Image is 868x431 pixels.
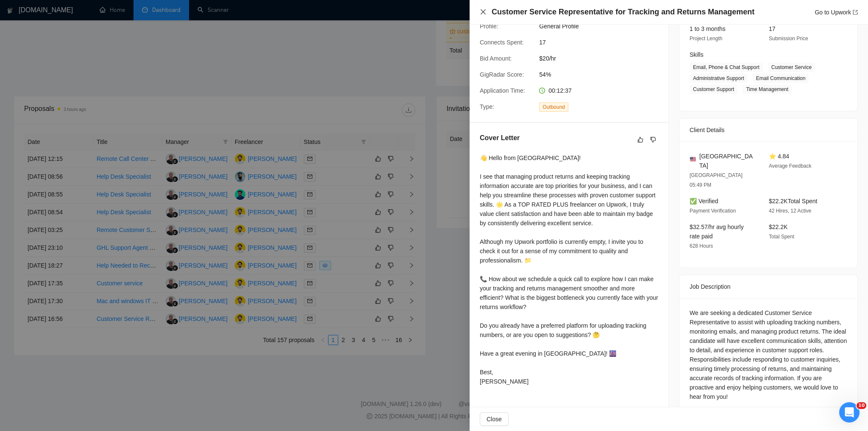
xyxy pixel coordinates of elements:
span: Type: [480,103,494,110]
iframe: Intercom live chat [839,402,860,423]
span: 42 Hires, 12 Active [769,208,811,214]
span: clock-circle [539,88,545,94]
span: Project Length [690,36,722,41]
span: $32.57/hr avg hourly rate paid [690,224,744,240]
button: Close [480,412,509,426]
span: Close [487,414,502,424]
div: Job Description [690,275,847,298]
span: ✅ Verified [690,198,718,204]
span: Time Management [743,85,792,94]
div: 👋 Hello from [GEOGRAPHIC_DATA]! I see that managing product returns and keeping tracking informat... [480,153,658,386]
span: like [637,136,643,143]
a: Go to Upworkexport [815,9,858,16]
span: General Profile [539,22,666,31]
span: Skills [690,51,704,58]
span: 54% [539,70,666,79]
span: 17 [769,25,776,32]
span: Customer Support [690,85,737,94]
span: 1 to 3 months [690,25,726,32]
span: $22.2K [769,224,787,230]
span: Connects Spent: [480,39,524,46]
span: $22.2K Total Spent [769,198,817,204]
button: dislike [648,135,658,145]
span: Application Time: [480,87,525,94]
button: like [635,135,645,145]
span: Submission Price [769,36,808,41]
span: Email, Phone & Chat Support [690,63,763,72]
span: Administrative Support [690,74,748,83]
span: 628 Hours [690,243,713,249]
span: export [853,10,858,15]
span: Total Spent [769,234,794,240]
span: close [480,8,487,15]
span: Customer Service [768,63,815,72]
span: 00:12:37 [548,87,572,94]
span: Average Feedback [769,163,812,169]
h4: Customer Service Representative for Tracking and Returns Management [492,7,754,17]
span: 10 [857,402,866,409]
div: We are seeking a dedicated Customer Service Representative to assist with uploading tracking numb... [690,308,847,401]
span: Bid Amount: [480,55,512,62]
div: Client Details [690,119,847,141]
h5: Cover Letter [480,133,520,143]
img: 🇺🇸 [690,156,696,162]
span: GigRadar Score: [480,71,524,78]
span: Email Communication [753,74,809,83]
span: 17 [539,38,666,47]
span: dislike [650,136,656,143]
button: Close [480,8,487,16]
span: Profile: [480,23,498,30]
span: Payment Verification [690,208,736,214]
span: Outbound [539,102,568,112]
span: [GEOGRAPHIC_DATA] 05:49 PM [690,172,743,188]
span: ⭐ 4.84 [769,153,789,160]
span: [GEOGRAPHIC_DATA] [699,152,755,170]
span: $20/hr [539,54,666,63]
